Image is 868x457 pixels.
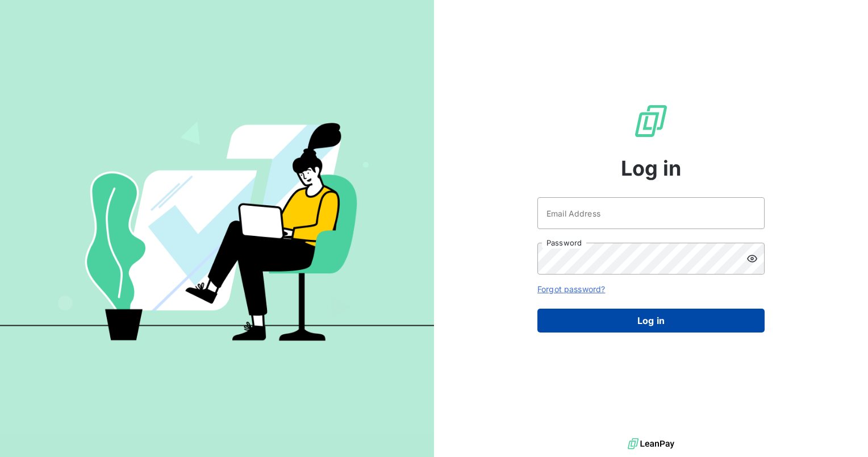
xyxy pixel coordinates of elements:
a: Forgot password? [537,284,605,294]
img: logo [628,435,674,452]
input: placeholder [537,197,765,229]
img: LeanPay Logo [633,103,669,139]
span: Log in [621,153,682,184]
button: Log in [537,309,765,333]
